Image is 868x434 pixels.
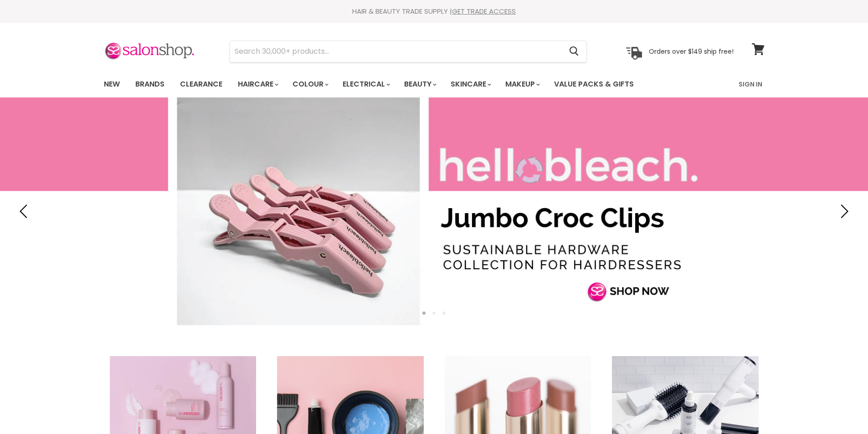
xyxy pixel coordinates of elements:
[498,75,545,94] a: Makeup
[231,75,284,94] a: Haircare
[442,311,446,315] li: Page dot 3
[173,75,229,94] a: Clearance
[286,75,334,94] a: Colour
[649,47,734,55] p: Orders over $149 ship free!
[16,202,34,220] button: Previous
[336,75,395,94] a: Electrical
[834,202,852,220] button: Next
[92,71,776,97] nav: Main
[422,311,426,315] li: Page dot 1
[97,71,687,97] ul: Main menu
[432,311,436,315] li: Page dot 2
[397,75,442,94] a: Beauty
[97,75,127,94] a: New
[562,41,586,62] button: Search
[547,75,641,94] a: Value Packs & Gifts
[452,6,516,16] a: GET TRADE ACCESS
[444,75,497,94] a: Skincare
[230,41,562,62] input: Search
[733,75,768,94] a: Sign In
[128,75,171,94] a: Brands
[230,41,587,62] form: Product
[92,7,776,16] div: HAIR & BEAUTY TRADE SUPPLY |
